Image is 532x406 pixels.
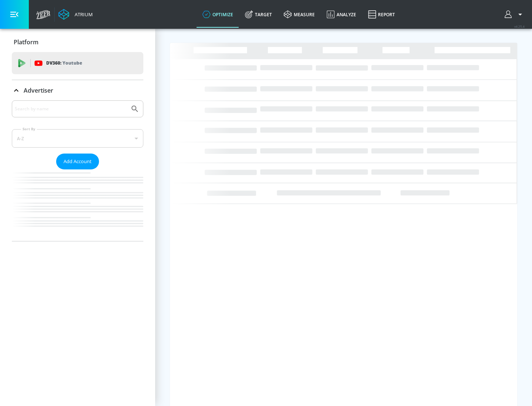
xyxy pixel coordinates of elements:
input: Search by name [15,104,127,114]
span: v 4.25.4 [514,24,525,28]
a: optimize [197,1,239,28]
a: measure [278,1,321,28]
div: Platform [12,32,143,52]
a: Atrium [58,9,93,20]
p: DV360: [46,59,82,67]
div: Atrium [72,11,93,18]
div: DV360: Youtube [12,52,143,74]
div: Advertiser [12,100,143,241]
div: Advertiser [12,80,143,101]
label: Sort By [21,127,37,131]
a: Report [362,1,401,28]
div: A-Z [12,129,143,148]
p: Youtube [62,59,82,67]
button: Add Account [56,154,99,169]
span: Add Account [64,157,92,166]
a: Analyze [321,1,362,28]
p: Advertiser [24,86,53,94]
p: Platform [14,38,38,46]
a: Target [239,1,278,28]
nav: list of Advertiser [12,169,143,241]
